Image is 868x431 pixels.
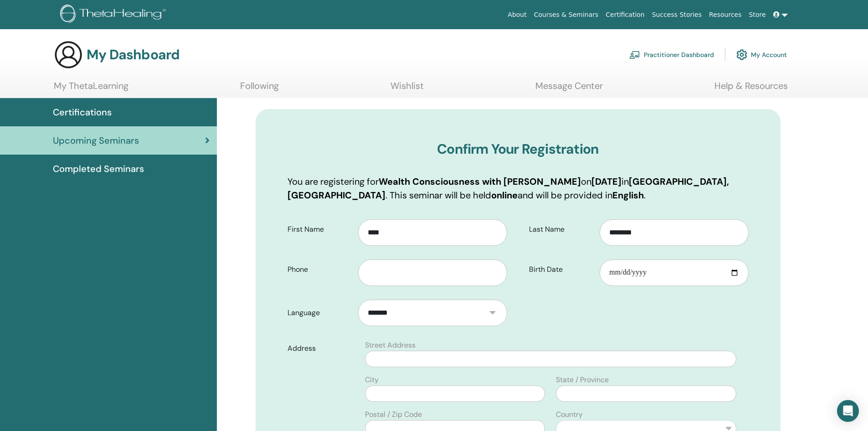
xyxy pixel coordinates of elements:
[648,6,705,23] a: Success Stories
[629,51,640,59] img: chalkboard-teacher.svg
[602,6,648,23] a: Certification
[530,6,602,23] a: Courses & Seminars
[522,221,600,238] label: Last Name
[556,409,583,420] label: Country
[240,80,279,98] a: Following
[87,47,180,63] h3: My Dashboard
[736,47,747,62] img: cog.svg
[745,6,770,23] a: Store
[556,374,609,385] label: State / Province
[53,162,144,176] span: Completed Seminars
[591,176,621,187] b: [DATE]
[390,80,424,98] a: Wishlist
[522,261,600,278] label: Birth Date
[281,261,359,278] label: Phone
[288,175,749,202] p: You are registering for on in . This seminar will be held and will be provided in .
[714,80,788,98] a: Help & Resources
[379,176,581,187] b: Wealth Consciousness with [PERSON_NAME]
[504,6,530,23] a: About
[629,45,714,65] a: Practitioner Dashboard
[281,304,359,322] label: Language
[365,374,379,385] label: City
[281,221,359,238] label: First Name
[612,189,644,201] b: English
[60,5,169,25] img: logo.png
[705,6,745,23] a: Resources
[54,80,128,98] a: My ThetaLearning
[365,340,416,351] label: Street Address
[281,340,360,357] label: Address
[535,80,603,98] a: Message Center
[837,400,859,422] div: Open Intercom Messenger
[365,409,422,420] label: Postal / Zip Code
[736,45,787,65] a: My Account
[491,189,518,201] b: online
[54,40,83,69] img: generic-user-icon.jpg
[53,134,139,147] span: Upcoming Seminars
[288,141,749,157] h3: Confirm Your Registration
[53,105,112,119] span: Certifications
